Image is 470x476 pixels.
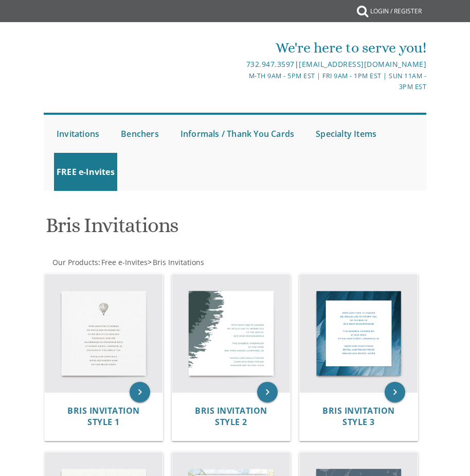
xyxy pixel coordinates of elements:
[322,405,395,428] span: Bris Invitation Style 3
[54,115,102,153] a: Invitations
[100,257,148,267] a: Free e-Invites
[130,382,150,402] a: keyboard_arrow_right
[51,257,98,267] a: Our Products
[195,406,267,428] a: Bris Invitation Style 2
[118,115,161,153] a: Benchers
[152,257,204,267] a: Bris Invitations
[153,257,204,267] span: Bris Invitations
[300,274,417,392] img: Bris Invitation Style 3
[236,70,426,93] div: M-Th 9am - 5pm EST | Fri 9am - 1pm EST | Sun 11am - 3pm EST
[299,59,426,69] a: [EMAIL_ADDRESS][DOMAIN_NAME]
[385,382,405,402] a: keyboard_arrow_right
[236,58,426,70] div: |
[236,38,426,58] div: We're here to serve you!
[67,405,140,428] span: Bris Invitation Style 1
[45,274,162,392] img: Bris Invitation Style 1
[195,405,267,428] span: Bris Invitation Style 2
[246,59,295,69] a: 732.947.3597
[172,274,290,392] img: Bris Invitation Style 2
[44,257,426,268] div: :
[46,214,424,244] h1: Bris Invitations
[101,257,148,267] span: Free e-Invites
[67,406,140,428] a: Bris Invitation Style 1
[148,257,204,267] span: >
[257,382,278,402] a: keyboard_arrow_right
[178,115,297,153] a: Informals / Thank You Cards
[322,406,395,428] a: Bris Invitation Style 3
[54,153,117,191] a: FREE e-Invites
[313,115,379,153] a: Specialty Items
